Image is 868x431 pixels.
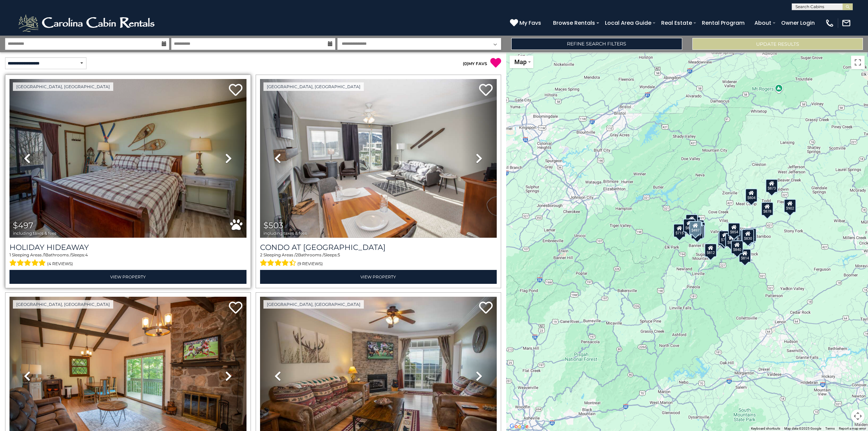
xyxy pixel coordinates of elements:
span: including taxes & fees [13,231,56,235]
div: $830 [742,229,754,243]
div: $759 [718,231,731,244]
span: including taxes & fees [263,231,307,235]
span: (9 reviews) [297,259,323,268]
div: $854 [728,222,740,236]
div: $812 [704,243,716,257]
div: $839 [693,222,705,236]
img: phone-regular-white.png [825,18,834,28]
div: $762 [744,228,756,242]
span: 0 [464,61,467,66]
img: mail-regular-white.png [842,18,851,28]
a: Owner Login [778,17,818,29]
div: $804 [745,188,757,202]
a: Real Estate [658,17,695,29]
span: My Favs [519,19,541,27]
button: Change map style [510,56,533,68]
div: $814 [738,249,751,262]
div: Sleeping Areas / Bathrooms / Sleeps: [260,252,497,268]
img: thumbnail_163267575.jpeg [9,79,246,238]
a: Refine Search Filters [511,38,682,50]
div: $503 [692,224,705,238]
a: Local Area Guide [601,17,655,29]
span: Map [514,58,527,65]
span: 4 [85,252,88,257]
a: About [751,17,775,29]
img: White-1-2.png [17,13,158,33]
a: Rental Program [698,17,748,29]
a: Holiday Hideaway [9,243,246,252]
span: 1 [44,252,45,257]
div: $693 [691,225,703,239]
a: Browse Rentals [550,17,598,29]
a: Report a map error [839,427,866,430]
span: 2 [260,252,262,257]
button: Keyboard shortcuts [751,426,780,431]
a: Add to favorites [229,301,242,315]
a: [GEOGRAPHIC_DATA], [GEOGRAPHIC_DATA] [13,300,113,309]
div: $715 [673,223,686,237]
a: Add to favorites [479,83,493,98]
a: [GEOGRAPHIC_DATA], [GEOGRAPHIC_DATA] [263,82,364,91]
div: Sleeping Areas / Bathrooms / Sleeps: [9,252,246,268]
button: Update Results [692,38,863,50]
span: 5 [338,252,340,257]
span: Map data ©2025 Google [784,427,821,430]
div: $873 [765,179,777,193]
a: [GEOGRAPHIC_DATA], [GEOGRAPHIC_DATA] [13,82,113,91]
div: $899 [683,219,695,232]
div: $746 [744,230,756,243]
a: Add to favorites [229,83,242,98]
a: Condo at [GEOGRAPHIC_DATA] [260,243,497,252]
div: $757 [718,232,730,246]
div: $855 [686,214,698,228]
div: $902 [784,199,796,212]
span: 2 [296,252,298,257]
div: $839 [725,233,737,247]
a: View Property [9,270,246,284]
a: Add to favorites [479,301,493,315]
a: (0)MY FAVS [463,61,487,66]
span: 1 [9,252,11,257]
div: $840 [731,240,743,254]
a: [GEOGRAPHIC_DATA], [GEOGRAPHIC_DATA] [263,300,364,309]
a: Terms (opens in new tab) [825,427,835,430]
div: $497 [689,221,701,235]
span: $503 [263,220,283,230]
button: Toggle fullscreen view [851,56,865,69]
img: Google [508,422,530,431]
div: $878 [761,202,773,216]
span: (4 reviews) [47,259,73,268]
img: thumbnail_163280808.jpeg [260,79,497,238]
h3: Condo at Pinnacle Inn Resort [260,243,497,252]
div: $720 [692,220,704,233]
button: Map camera controls [851,409,865,423]
span: ( ) [463,61,468,66]
a: View Property [260,270,497,284]
span: $497 [13,220,33,230]
a: Open this area in Google Maps (opens a new window) [508,422,530,431]
a: My Favs [510,19,543,27]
